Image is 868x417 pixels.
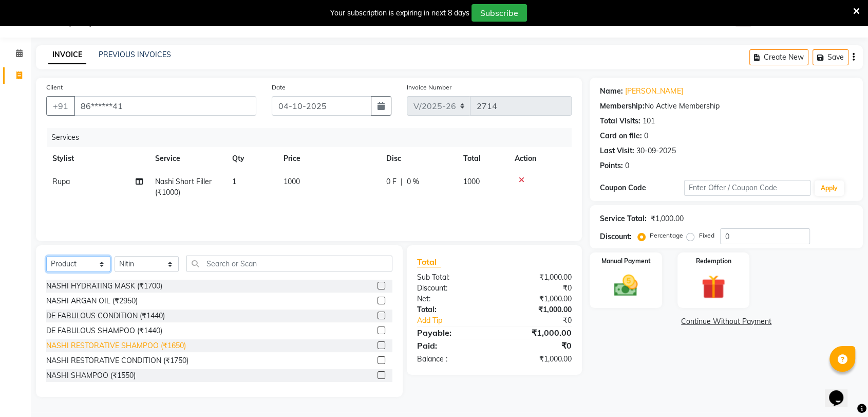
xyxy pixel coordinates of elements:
[600,101,853,112] div: No Active Membership
[409,304,495,315] div: Total:
[47,128,579,147] div: Services
[272,83,286,92] label: Date
[495,283,580,294] div: ₹0
[600,183,684,193] div: Coupon Code
[495,339,580,352] div: ₹0
[407,83,451,92] label: Invoice Number
[232,177,236,186] span: 1
[601,257,651,266] label: Manual Payment
[625,160,629,171] div: 0
[694,272,732,302] img: _gift.svg
[636,146,675,156] div: 30-09-2025
[463,177,480,186] span: 1000
[643,116,655,126] div: 101
[600,213,647,224] div: Service Total:
[495,327,580,339] div: ₹1,000.00
[380,147,457,170] th: Disc
[825,376,858,407] iframe: chat widget
[277,147,380,170] th: Price
[815,180,844,196] button: Apply
[600,86,623,97] div: Name:
[699,231,714,240] label: Fixed
[495,354,580,365] div: ₹1,000.00
[600,231,632,242] div: Discount:
[48,46,86,64] a: INVOICE
[401,176,403,187] span: |
[186,256,392,271] input: Search or Scan
[409,315,508,326] a: Add Tip
[330,8,469,19] div: Your subscription is expiring in next 8 days
[600,131,642,141] div: Card on file:
[813,49,848,65] button: Save
[409,272,495,283] div: Sub Total:
[284,177,300,186] span: 1000
[495,304,580,315] div: ₹1,000.00
[644,131,648,141] div: 0
[600,146,634,156] div: Last Visit:
[74,96,256,116] input: Search by Name/Mobile/Email/Code
[46,355,188,366] div: NASHI RESTORATIVE CONDITION (₹1750)
[46,311,165,321] div: DE FABULOUS CONDITION (₹1440)
[409,339,495,352] div: Paid:
[600,101,645,112] div: Membership:
[407,176,419,187] span: 0 %
[417,257,441,267] span: Total
[495,294,580,304] div: ₹1,000.00
[386,176,397,187] span: 0 F
[600,160,623,171] div: Points:
[409,294,495,304] div: Net:
[46,281,162,292] div: NASHI HYDRATING MASK (₹1700)
[625,86,683,97] a: [PERSON_NAME]
[508,315,579,326] div: ₹0
[471,4,527,22] button: Subscribe
[508,147,572,170] th: Action
[52,177,70,186] span: Rupa
[155,177,212,197] span: Nashi Short Filler (₹1000)
[409,283,495,294] div: Discount:
[46,296,138,306] div: NASHI ARGAN OIL (₹2950)
[495,272,580,283] div: ₹1,000.00
[749,49,808,65] button: Create New
[607,272,645,299] img: _cash.svg
[650,231,683,240] label: Percentage
[226,147,277,170] th: Qty
[99,50,171,59] a: PREVIOUS INVOICES
[695,257,731,266] label: Redemption
[46,96,75,116] button: +91
[409,354,495,365] div: Balance :
[684,180,810,196] input: Enter Offer / Coupon Code
[592,316,861,327] a: Continue Without Payment
[457,147,508,170] th: Total
[46,83,63,92] label: Client
[46,370,136,381] div: NASHI SHAMPOO (₹1550)
[409,327,495,339] div: Payable:
[600,116,640,126] div: Total Visits:
[46,325,162,336] div: DE FABULOUS SHAMPOO (₹1440)
[46,340,186,351] div: NASHI RESTORATIVE SHAMPOO (₹1650)
[46,147,149,170] th: Stylist
[149,147,226,170] th: Service
[651,213,683,224] div: ₹1,000.00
